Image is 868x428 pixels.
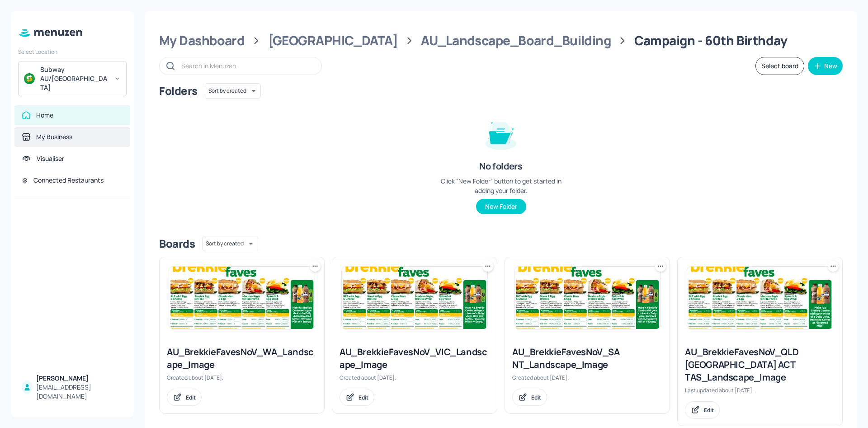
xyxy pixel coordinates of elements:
img: avatar [24,73,35,84]
div: New [824,63,837,69]
div: AU_BrekkieFavesNoV_VIC_Landscape_Image [340,346,490,371]
div: Created about [DATE]. [340,374,490,381]
div: AU_Landscape_Board_Building [421,33,611,49]
div: Sort by created [202,235,258,253]
img: 2025-08-14-175514661442377zu8y18a7v.jpeg [687,267,833,329]
div: Edit [186,394,196,401]
div: Sort by created [205,82,261,100]
div: Created about [DATE]. [512,374,662,381]
img: 2025-08-13-1755052488882tu52zlxrh0d.jpeg [169,267,315,329]
div: Subway AU/[GEOGRAPHIC_DATA] [40,65,108,92]
input: Search in Menuzen [181,59,312,72]
div: Boards [159,236,195,251]
button: New [808,57,843,75]
div: My Business [36,132,72,141]
div: Click “New Folder” button to get started in adding your folder. [433,176,569,195]
div: [PERSON_NAME] [36,374,123,383]
div: No folders [479,160,522,173]
div: Home [36,111,53,120]
div: Last updated about [DATE]. [685,386,835,394]
div: AU_BrekkieFavesNoV_QLD [GEOGRAPHIC_DATA] ACT TAS_Landscape_Image [685,346,835,384]
div: Select Location [18,48,127,56]
img: 2025-08-13-1755052488882tu52zlxrh0d.jpeg [342,267,487,329]
div: Edit [704,406,714,414]
div: My Dashboard [159,33,245,49]
div: Visualiser [37,154,64,163]
div: Campaign - 60th Birthday [634,33,788,49]
div: Edit [531,394,541,401]
button: Select board [755,57,804,75]
div: AU_BrekkieFavesNoV_SA NT_Landscape_Image [512,346,662,371]
div: Created about [DATE]. [167,374,317,381]
img: folder-empty [478,111,524,156]
div: [EMAIL_ADDRESS][DOMAIN_NAME] [36,383,123,401]
div: Edit [359,394,368,401]
button: New Folder [476,199,526,214]
div: [GEOGRAPHIC_DATA] [268,33,398,49]
div: AU_BrekkieFavesNoV_WA_Landscape_Image [167,346,317,371]
div: Connected Restaurants [33,176,104,185]
img: 2025-08-13-1755052488882tu52zlxrh0d.jpeg [514,267,660,329]
div: Folders [159,84,198,98]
